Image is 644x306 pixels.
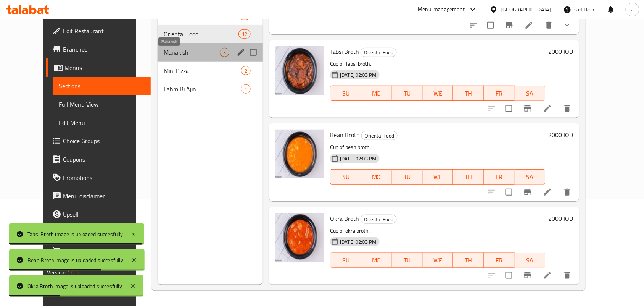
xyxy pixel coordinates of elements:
button: SA [515,253,545,268]
span: Okra Broth [330,213,359,224]
span: FR [487,88,512,99]
span: Upsell [63,210,145,219]
span: WE [426,88,450,99]
a: Coupons [46,150,151,168]
button: WE [423,86,453,101]
span: Oriental Food [164,29,238,39]
span: Choice Groups [63,136,145,146]
a: Choice Groups [46,132,151,150]
button: show more [558,16,576,34]
button: FR [484,86,515,101]
a: Edit menu item [543,271,552,280]
span: Select to update [501,184,517,200]
span: TH [456,255,481,266]
span: Full Menu View [59,100,145,109]
span: Bean Broth [330,129,360,141]
span: SU [333,255,358,266]
a: Edit menu item [543,104,552,113]
div: Bean Broth image is uploaded succesfully [27,256,123,264]
a: Sections [53,77,151,95]
button: sort-choices [464,16,483,34]
button: delete [558,99,576,118]
span: 12 [239,31,250,38]
span: 3 [220,49,229,56]
span: Oriental Food [362,131,397,140]
span: Mini Pizza [164,66,241,75]
a: Menu disclaimer [46,187,151,205]
span: WE [426,255,450,266]
span: Version: [47,267,66,277]
button: Branch-specific-item [500,16,518,34]
button: TU [392,86,422,101]
a: Menus [46,58,151,77]
svg: Show Choices [563,21,572,30]
button: edit [235,47,247,58]
span: TU [395,88,419,99]
span: SU [333,88,358,99]
button: TU [392,253,422,268]
span: FR [487,255,512,266]
button: SU [330,253,361,268]
a: Edit Restaurant [46,22,151,40]
a: Full Menu View [53,95,151,113]
div: items [220,48,229,57]
div: Oriental Food12 [158,25,263,43]
a: Edit menu item [543,188,552,197]
img: Tabsi Broth [275,46,324,95]
button: Branch-specific-item [518,266,537,285]
a: Branches [46,40,151,58]
span: TU [395,255,419,266]
span: [DATE] 02:03 PM [337,71,379,79]
span: SU [333,172,358,183]
div: Oriental Food [361,215,397,224]
h6: 2000 IQD [549,213,573,224]
span: Grocery Checklist [63,246,145,256]
span: [DATE] 02:03 PM [337,238,379,246]
a: Upsell [46,205,151,223]
button: Branch-specific-item [518,183,537,201]
h6: 2000 IQD [549,130,573,140]
div: Lahm Bi Ajin1 [158,80,263,98]
span: Select to update [501,267,517,283]
div: Oriental Food [361,131,398,140]
span: MO [364,88,389,99]
img: Okra Broth [275,213,324,262]
a: Edit Menu [53,113,151,132]
span: a [631,5,634,14]
button: SU [330,86,361,101]
span: SA [518,172,542,183]
button: WE [423,169,453,185]
span: TU [395,172,419,183]
span: WE [426,172,450,183]
nav: Menu sections [158,3,263,101]
span: 2 [241,67,250,74]
button: FR [484,253,515,268]
div: Menu-management [418,5,465,14]
p: Cup of Tabsi broth. [330,59,545,69]
span: MO [364,172,389,183]
span: SA [518,255,542,266]
div: Okra Broth image is uploaded succesfully [27,282,122,290]
span: MO [364,255,389,266]
span: Lahm Bi Ajin [164,84,241,94]
button: MO [361,169,392,185]
span: TH [456,88,481,99]
p: Cup of okra broth. [330,226,545,236]
p: Cup of bean broth. [330,142,545,152]
button: MO [361,253,392,268]
span: Menus [64,63,145,72]
span: 1 [241,86,250,93]
a: Promotions [46,168,151,187]
div: Oriental Food [361,48,397,57]
button: FR [484,169,515,185]
h6: 2000 IQD [549,46,573,57]
span: Tabsi Broth [330,46,359,57]
button: WE [423,253,453,268]
button: delete [540,16,558,34]
span: SA [518,88,542,99]
span: Select to update [501,100,517,117]
img: Bean Broth [275,130,324,178]
div: Tabsi Broth image is uploaded succesfully [27,230,123,238]
div: items [238,29,251,39]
